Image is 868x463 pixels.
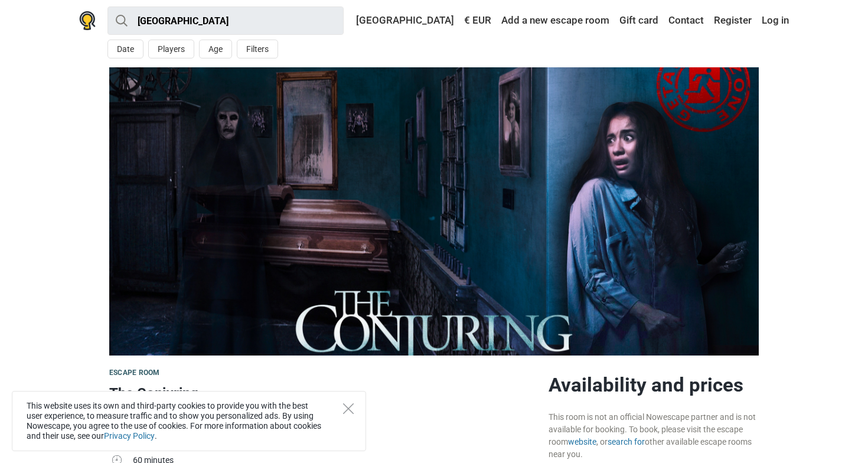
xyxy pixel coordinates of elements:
font: Register [714,14,752,26]
font: Filters [246,44,269,54]
img: Estonia [348,17,356,25]
font: Availability and prices [549,373,743,396]
font: Age [208,44,223,54]
button: Filters [237,40,278,58]
button: Age [199,40,232,58]
a: Add a new escape room [498,10,612,31]
button: Close [343,403,354,414]
font: € EUR [464,14,491,26]
font: Escape room [109,369,159,377]
img: The Conjuring photo 1 [109,67,759,356]
font: . [155,431,157,441]
a: Privacy Policy [104,431,155,441]
a: Gift card [616,10,661,31]
a: [GEOGRAPHIC_DATA] [345,10,457,31]
font: The Conjuring [109,385,198,402]
font: Gift card [619,14,658,26]
font: Date [117,44,134,54]
font: Contact [668,14,704,26]
font: This website uses its own and third-party cookies to provide you with the best user experience, t... [27,401,321,441]
button: Date [107,40,143,58]
font: Add a new escape room [501,14,609,26]
font: , or [596,437,608,446]
font: Log in [762,14,789,26]
a: Register [711,10,755,31]
input: try “Tallinn” [107,6,344,35]
a: Log in [759,10,789,31]
a: website [568,437,596,446]
font: Players [158,44,185,54]
a: Contact [665,10,707,31]
a: € EUR [461,10,494,31]
button: Players [148,40,194,58]
img: Nowescape logo [79,11,96,30]
font: other available escape rooms near you. [549,437,752,459]
a: search for [608,437,645,446]
font: [GEOGRAPHIC_DATA] [356,14,454,26]
font: This room is not an official Nowescape partner and is not available for booking. To book, please ... [549,412,756,446]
